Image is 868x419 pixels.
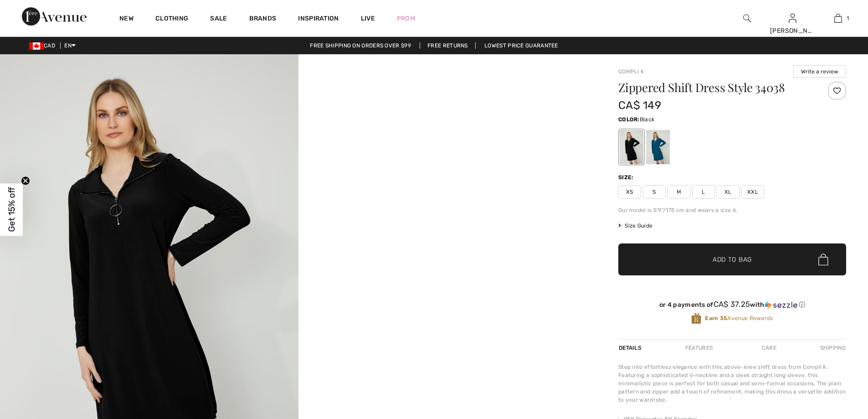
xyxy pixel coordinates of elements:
[618,99,661,112] span: CA$ 149
[770,26,815,36] div: [PERSON_NAME]
[618,185,641,199] span: XS
[640,116,655,123] span: Black
[618,206,846,214] div: Our model is 5'9"/175 cm and wears a size 6.
[618,68,644,75] a: Compli K
[810,351,859,373] iframe: Opens a widget where you can chat to one of our agents
[714,300,750,309] span: CA$ 37.25
[618,300,846,312] div: or 4 payments ofCA$ 37.25withSezzle Click to learn more about Sezzle
[477,42,565,49] a: Lowest Price Guarantee
[618,116,640,123] span: Color:
[618,82,808,93] h1: Zippered Shift Dress Style 34038
[847,14,849,22] span: 1
[754,340,784,356] div: Care
[618,363,846,404] div: Step into effortless elegance with this above-knee shift dress from Compli K. Featuring a sophist...
[692,185,715,199] span: L
[618,340,644,356] div: Details
[668,185,690,199] span: M
[691,312,701,325] img: Avenue Rewards
[29,42,59,49] span: CAD
[705,315,727,321] strong: Earn 35
[361,14,375,23] a: Live
[765,301,797,309] img: Sezzle
[210,15,227,24] a: Sale
[618,300,846,309] div: or 4 payments of with
[155,15,188,24] a: Clothing
[22,7,87,26] img: 1ère Avenue
[717,185,740,199] span: XL
[618,243,846,275] button: Add to Bag
[298,54,597,203] video: Your browser does not support the video tag.
[793,65,846,78] button: Write a review
[834,13,842,24] img: My Bag
[397,14,415,23] a: Prom
[678,340,720,356] div: Features
[643,185,666,199] span: S
[29,42,44,50] img: Canadian Dollar
[789,13,796,24] img: My Info
[249,15,277,24] a: Brands
[743,13,751,24] img: search the website
[818,340,846,356] div: Shipping
[789,14,796,22] a: Sign In
[64,42,76,49] span: EN
[620,130,643,164] div: Black
[646,130,670,164] div: Teal
[298,15,339,24] span: Inspiration
[816,13,860,24] a: 1
[705,314,773,322] span: Avenue Rewards
[303,42,418,49] a: Free shipping on orders over $99
[818,253,828,265] img: Bag.svg
[21,176,30,185] button: Close teaser
[741,185,764,199] span: XXL
[618,222,652,230] span: Size Guide
[618,173,636,181] div: Size:
[119,15,134,24] a: New
[713,255,752,264] span: Add to Bag
[420,42,476,49] a: Free Returns
[6,187,17,232] span: Get 15% off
